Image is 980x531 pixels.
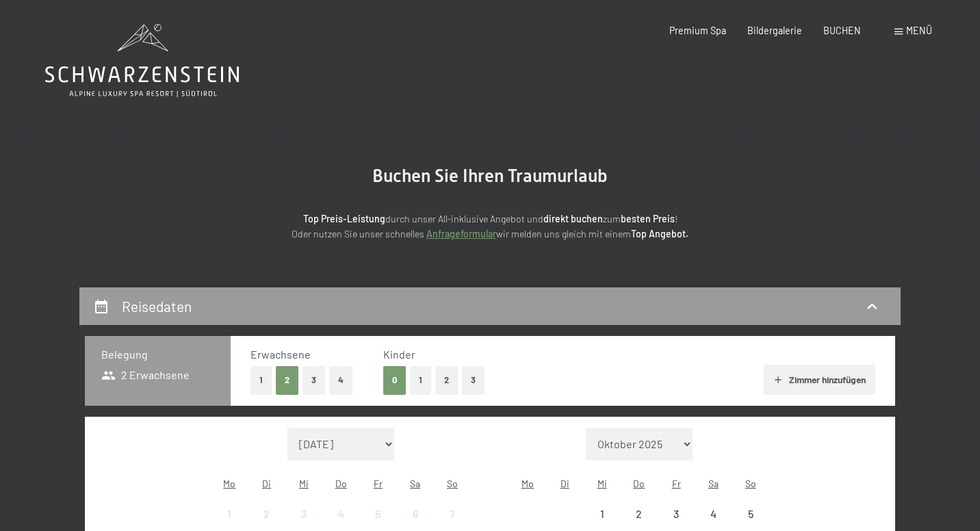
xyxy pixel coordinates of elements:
span: Menü [906,25,932,36]
p: durch unser All-inklusive Angebot und zum ! Oder nutzen Sie unser schnelles wir melden uns gleich... [189,211,791,242]
a: Bildergalerie [747,25,802,36]
abbr: Mittwoch [597,478,607,489]
button: 2 [435,366,458,394]
abbr: Montag [521,478,534,489]
abbr: Donnerstag [633,478,645,489]
button: 3 [462,366,485,394]
abbr: Sonntag [745,478,756,489]
button: 2 [276,366,298,394]
abbr: Samstag [410,478,420,489]
span: Buchen Sie Ihren Traumurlaub [372,166,608,186]
abbr: Montag [223,478,235,489]
button: 1 [410,366,431,394]
a: Anfrageformular [426,228,496,239]
abbr: Freitag [374,478,383,489]
a: Premium Spa [669,25,726,36]
a: BUCHEN [823,25,861,36]
abbr: Mittwoch [299,478,309,489]
span: 2 Erwachsene [101,367,190,383]
button: 1 [250,366,272,394]
abbr: Samstag [708,478,719,489]
strong: Top Angebot. [631,228,688,239]
strong: besten Preis [621,213,675,224]
strong: Top Preis-Leistung [303,213,385,224]
button: 3 [302,366,325,394]
h2: Reisedaten [122,298,192,315]
abbr: Sonntag [447,478,458,489]
button: 4 [329,366,352,394]
h3: Belegung [101,347,214,362]
abbr: Dienstag [560,478,569,489]
abbr: Dienstag [262,478,271,489]
span: Kinder [383,348,415,361]
button: Zimmer hinzufügen [764,365,875,395]
abbr: Freitag [672,478,681,489]
span: Erwachsene [250,348,311,361]
button: 0 [383,366,406,394]
strong: direkt buchen [543,213,603,224]
abbr: Donnerstag [335,478,347,489]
